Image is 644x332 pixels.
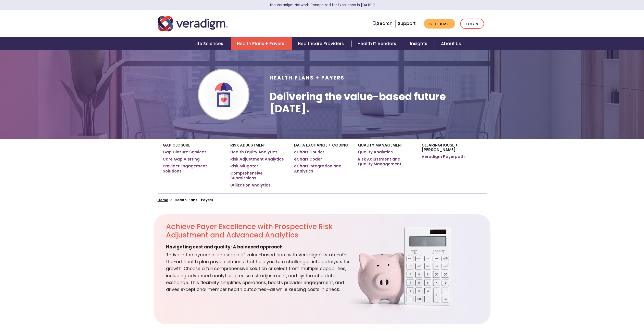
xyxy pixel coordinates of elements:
span: Navigating cost and quality: A balanced approach [166,244,283,250]
a: eChart Integration and Analytics [294,164,350,174]
img: Veradigm logo [158,15,228,32]
span: Learn More [373,3,375,7]
a: Search [373,20,393,27]
a: About Us [435,37,467,50]
a: Quality Analytics [358,150,393,155]
a: Risk Mitigator [230,164,258,169]
a: Healthcare Providers [292,37,351,50]
h1: Delivering the value-based future [DATE]. [270,90,486,115]
a: Gap Closure Services [163,150,207,155]
a: eChart Courier [294,150,324,155]
span: Thrive in the dynamic landscape of value-based care with Veradigm’s state-of-the-art health plan ... [166,250,350,293]
a: Support [398,20,416,26]
span: Health Plans + Payers [270,74,345,81]
a: Life Sciences [188,37,231,50]
a: Risk Adjustment and Quality Management [358,157,414,167]
a: Home [158,197,168,202]
a: Care Gap Alerting [163,157,200,162]
a: Login [460,19,484,29]
a: Veradigm Payerpath [422,154,465,159]
a: Utilization Analytics [230,183,271,188]
a: eChart Coder [294,157,322,162]
img: solution-health-plan-payer-overview.png [341,204,469,324]
a: The Veradigm Network: Recognized for Excellence in [DATE]Learn More [269,3,375,7]
a: Get Demo [424,19,455,29]
h2: Achieve Payer Excellence with Prospective Risk Adjustment and Advanced Analytics [166,222,350,240]
a: Provider Engagement Solutions [163,164,223,174]
a: Comprehensive Submissions [230,171,286,181]
a: Insights [404,37,435,50]
a: Risk Adjustment Analytics [230,157,284,162]
a: Health IT Vendors [351,37,404,50]
a: Health Equity Analytics [230,150,277,155]
a: Health Plans + Payers [231,37,292,50]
